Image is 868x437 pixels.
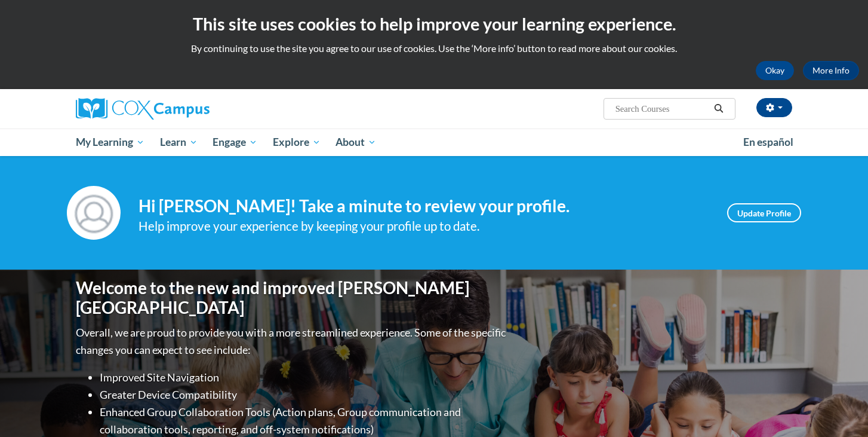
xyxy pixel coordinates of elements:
a: About [328,129,384,156]
h1: Welcome to the new and improved [PERSON_NAME][GEOGRAPHIC_DATA] [76,278,509,318]
a: Cox Campus [76,98,303,120]
a: Explore [265,129,328,156]
span: Engage [213,135,257,149]
a: My Learning [68,129,152,156]
span: My Learning [76,135,144,149]
li: Greater Device Compatibility [100,386,509,404]
p: Overall, we are proud to provide you with a more streamlined experience. Some of the specific cha... [76,324,509,359]
img: Cox Campus [76,98,210,120]
button: Account Settings [756,98,792,117]
a: Engage [205,129,265,156]
span: En español [743,136,793,148]
span: About [335,135,376,149]
li: Improved Site Navigation [100,369,509,386]
a: Learn [152,129,205,156]
div: Main menu [58,129,810,156]
h2: This site uses cookies to help improve your learning experience. [9,12,859,36]
a: En español [735,130,801,155]
a: More Info [803,61,859,80]
span: Explore [273,135,321,149]
a: Update Profile [727,203,801,222]
h4: Hi [PERSON_NAME]! Take a minute to review your profile. [138,196,709,216]
p: By continuing to use the site you agree to our use of cookies. Use the ‘More info’ button to read... [9,42,859,55]
button: Search [710,102,728,116]
img: Profile Image [67,186,121,240]
input: Search Courses [614,102,710,116]
span: Learn [160,135,198,149]
div: Help improve your experience by keeping your profile up to date. [138,216,709,236]
button: Okay [756,61,794,80]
